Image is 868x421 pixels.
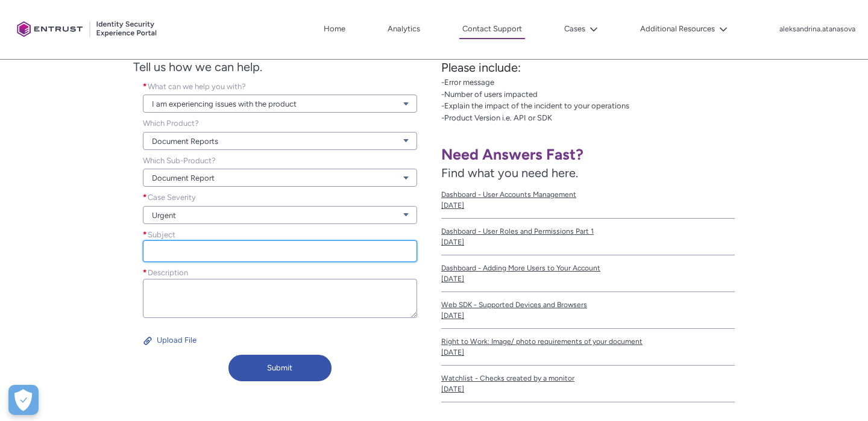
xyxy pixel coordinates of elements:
[148,230,175,239] span: Subject
[441,166,578,180] span: Find what you need here.
[143,206,417,224] a: Urgent
[441,366,735,402] a: Watchlist - Checks created by a monitor[DATE]
[441,219,735,255] a: Dashboard - User Roles and Permissions Part 1[DATE]
[143,331,197,350] button: Upload File
[8,385,39,415] div: Cookie Preferences
[779,25,855,34] p: aleksandrina.atanasova
[143,279,417,318] textarea: required
[441,182,735,219] a: Dashboard - User Accounts Management[DATE]
[143,119,199,128] span: Which Product?
[148,193,196,202] span: Case Severity
[143,156,216,165] span: Which Sub-Product?
[441,263,735,273] span: Dashboard - Adding More Users to Your Account
[441,255,735,292] a: Dashboard - Adding More Users to Your Account[DATE]
[441,76,861,123] p: -Error message -Number of users impacted -Explain the impact of the incident to your operations -...
[441,238,464,246] lightning-formatted-date-time: [DATE]
[143,240,417,262] input: required
[441,189,735,200] span: Dashboard - User Accounts Management
[148,82,246,91] span: What can we help you with?
[441,348,464,357] lightning-formatted-date-time: [DATE]
[143,192,148,204] span: required
[143,229,148,241] span: required
[441,226,735,237] span: Dashboard - User Roles and Permissions Part 1
[441,311,464,320] lightning-formatted-date-time: [DATE]
[561,20,601,38] button: Cases
[228,355,332,381] button: Submit
[441,329,735,366] a: Right to Work: Image/ photo requirements of your document[DATE]
[441,201,464,210] lightning-formatted-date-time: [DATE]
[8,385,39,415] button: Open Preferences
[459,20,525,39] a: Contact Support
[133,58,427,76] span: Tell us how we can help.
[441,373,735,384] span: Watchlist - Checks created by a monitor
[441,275,464,283] lightning-formatted-date-time: [DATE]
[779,22,856,34] button: User Profile aleksandrina.atanasova
[637,20,731,38] button: Additional Resources
[385,20,423,38] a: Analytics, opens in new tab
[441,336,735,347] span: Right to Work: Image/ photo requirements of your document
[441,292,735,329] a: Web SDK - Supported Devices and Browsers[DATE]
[148,268,188,277] span: Description
[143,267,148,279] span: required
[143,81,148,93] span: required
[321,20,348,38] a: Home
[441,299,735,310] span: Web SDK - Supported Devices and Browsers
[143,95,417,113] a: I am experiencing issues with the product
[441,58,861,76] p: Please include:
[143,132,417,150] a: Document Reports
[441,145,735,164] h1: Need Answers Fast?
[441,385,464,393] lightning-formatted-date-time: [DATE]
[813,366,868,421] iframe: Qualified Messenger
[143,169,417,187] a: Document Report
